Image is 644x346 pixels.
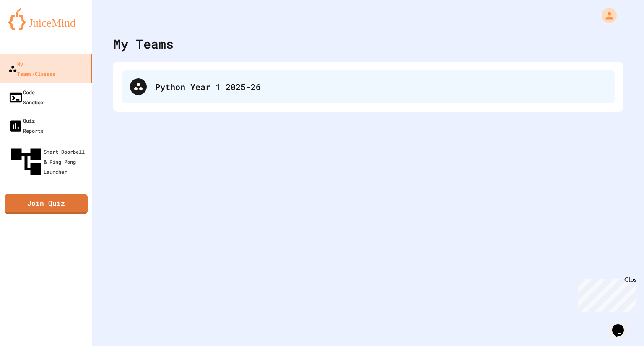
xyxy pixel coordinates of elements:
[8,116,44,136] div: Quiz Reports
[5,194,88,214] a: Join Quiz
[8,59,55,79] div: My Teams/Classes
[8,8,84,30] img: logo-orange.svg
[122,70,615,103] div: Python Year 1 2025-26
[8,87,44,107] div: Code Sandbox
[609,312,636,338] iframe: chat widget
[155,80,606,93] div: Python Year 1 2025-26
[574,276,636,312] iframe: chat widget
[113,34,174,53] div: My Teams
[3,3,58,53] div: Chat with us now!Close
[593,6,619,25] div: My Account
[8,144,89,179] div: Smart Doorbell & Ping Pong Launcher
